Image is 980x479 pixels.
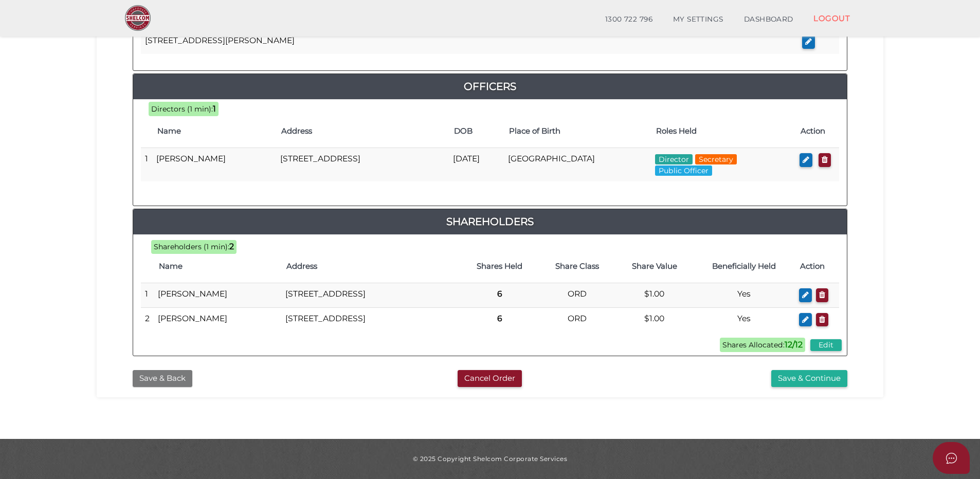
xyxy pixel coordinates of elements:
a: MY SETTINGS [663,9,734,30]
a: 1300 722 796 [595,9,663,30]
td: ORD [538,283,615,308]
button: Save & Back [133,370,192,387]
h4: Share Value [621,262,688,271]
span: Shares Allocated: [720,338,805,352]
td: 1 [141,283,154,308]
span: Secretary [695,154,737,164]
td: [PERSON_NAME] [154,283,281,308]
td: 1 [141,148,152,181]
td: Yes [693,283,795,308]
div: © 2025 Copyright Shelcom Corporate Services [104,454,876,463]
span: Directors (1 min): [151,104,213,114]
td: Yes [693,307,795,331]
td: [PERSON_NAME] [154,307,281,331]
b: 12/12 [785,340,803,349]
button: Edit [810,339,842,351]
td: ORD [538,307,615,331]
b: 6 [497,289,502,299]
h4: Share Class [543,262,610,271]
b: 6 [497,314,502,323]
a: Shareholders [133,213,847,230]
h4: Place of Birth [509,127,646,136]
b: 2 [229,242,234,251]
button: Cancel Order [458,370,522,387]
h4: Name [157,127,271,136]
td: [DATE] [449,148,504,181]
h4: Action [801,127,834,136]
td: $1.00 [616,307,693,331]
td: [PERSON_NAME] [152,148,276,181]
h4: DOB [454,127,499,136]
h4: Beneficially Held [698,262,790,271]
h4: Roles Held [656,127,790,136]
td: [GEOGRAPHIC_DATA] [504,148,651,181]
h4: Shares Held [466,262,533,271]
span: Public Officer [655,165,712,176]
td: [STREET_ADDRESS][PERSON_NAME] [141,30,798,54]
a: Officers [133,78,847,95]
td: [STREET_ADDRESS] [281,307,461,331]
a: DASHBOARD [734,9,804,30]
b: 1 [213,104,216,114]
h4: Address [281,127,444,136]
span: Shareholders (1 min): [154,242,229,251]
span: Director [655,154,693,164]
button: Open asap [933,442,970,474]
h4: Name [159,262,276,271]
td: $1.00 [616,283,693,308]
td: [STREET_ADDRESS] [281,283,461,308]
td: [STREET_ADDRESS] [276,148,449,181]
h4: Address [286,262,456,271]
button: Save & Continue [771,370,847,387]
td: 2 [141,307,154,331]
a: LOGOUT [803,8,860,29]
h4: Action [800,262,834,271]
